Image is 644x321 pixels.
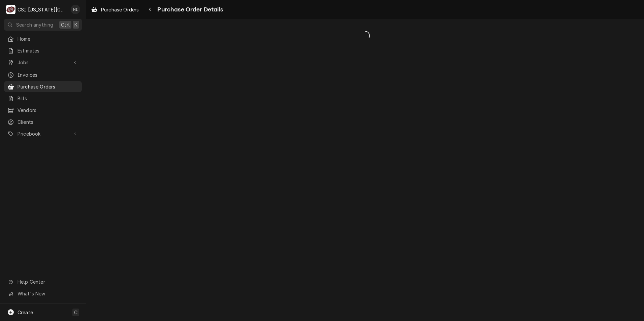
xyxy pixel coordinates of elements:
div: CSI [US_STATE][GEOGRAPHIC_DATA] [18,6,67,13]
a: Estimates [4,45,82,56]
div: CSI Kansas City's Avatar [6,5,15,14]
span: Help Center [18,278,78,285]
a: Bills [4,93,82,104]
span: Create [18,310,33,315]
a: Go to Pricebook [4,128,82,139]
span: Pricebook [18,130,68,137]
span: Jobs [18,59,68,66]
button: Navigate back [144,4,155,15]
a: Go to Help Center [4,276,82,287]
a: Purchase Orders [4,81,82,92]
span: Invoices [18,71,78,78]
span: What's New [18,290,78,297]
a: Purchase Orders [88,4,141,15]
a: Invoices [4,69,82,80]
span: Bills [18,95,78,102]
span: Purchase Order Details [155,5,223,14]
a: Home [4,33,82,44]
span: Vendors [18,107,78,114]
span: Ctrl [61,21,70,28]
span: Purchase Orders [101,6,139,13]
span: Search anything [16,21,53,28]
span: C [74,309,77,316]
span: Home [18,35,78,42]
span: Estimates [18,47,78,54]
span: Clients [18,118,78,126]
div: C [6,5,15,14]
span: Purchase Orders [18,83,78,90]
a: Vendors [4,105,82,116]
a: Clients [4,116,82,128]
a: Go to What's New [4,288,82,299]
div: Nate Ingram's Avatar [71,5,80,14]
a: Go to Jobs [4,57,82,68]
span: Loading... [86,29,644,43]
div: NI [71,5,80,14]
button: Search anythingCtrlK [4,19,82,31]
span: K [74,21,77,28]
